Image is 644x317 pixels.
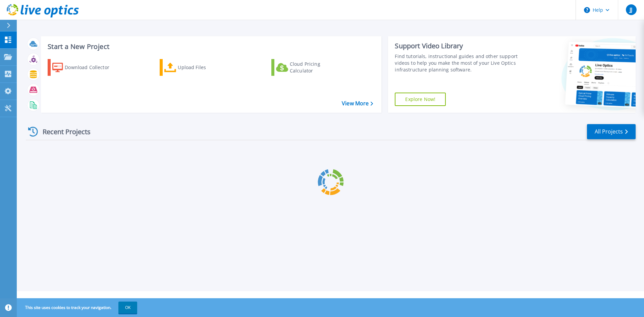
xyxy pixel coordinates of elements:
[160,59,234,76] a: Upload Files
[587,124,636,139] a: All Projects
[395,42,521,50] div: Support Video Library
[48,43,373,50] h3: Start a New Project
[395,53,521,73] div: Find tutorials, instructional guides and other support videos to help you make the most of your L...
[118,302,137,314] button: OK
[65,61,118,74] div: Download Collector
[395,93,446,106] a: Explore Now!
[630,7,632,12] span: JJ
[48,59,122,76] a: Download Collector
[18,302,137,314] span: This site uses cookies to track your navigation.
[271,59,346,76] a: Cloud Pricing Calculator
[26,123,100,140] div: Recent Projects
[290,61,343,74] div: Cloud Pricing Calculator
[178,61,231,74] div: Upload Files
[342,100,373,107] a: View More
